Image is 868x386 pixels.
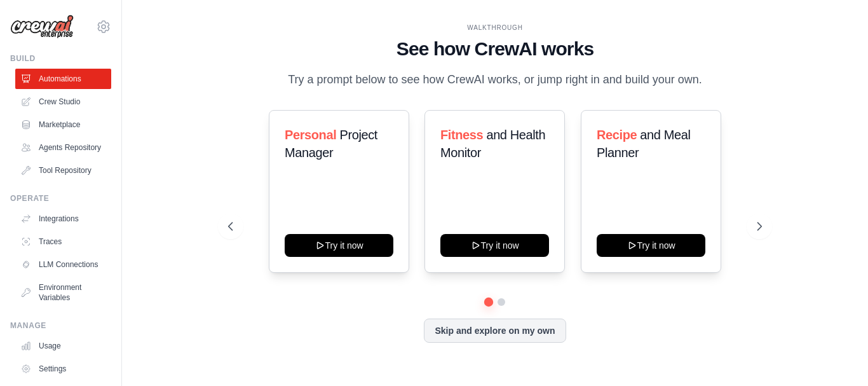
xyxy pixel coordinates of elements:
[285,128,377,160] span: Project Manager
[228,23,762,32] div: WALKTHROUGH
[15,209,111,229] a: Integrations
[285,128,336,142] span: Personal
[15,254,111,275] a: LLM Connections
[597,128,637,142] span: Recipe
[15,114,111,135] a: Marketplace
[10,53,111,64] div: Build
[15,359,111,379] a: Settings
[15,231,111,252] a: Traces
[597,234,705,257] button: Try it now
[15,277,111,308] a: Environment Variables
[15,336,111,356] a: Usage
[424,319,566,343] button: Skip and explore on my own
[15,92,111,112] a: Crew Studio
[15,160,111,181] a: Tool Repository
[15,69,111,89] a: Automations
[440,128,483,142] span: Fitness
[10,321,111,331] div: Manage
[597,128,690,160] span: and Meal Planner
[10,15,74,39] img: Logo
[10,193,111,203] div: Operate
[285,234,393,257] button: Try it now
[281,71,709,89] p: Try a prompt below to see how CrewAI works, or jump right in and build your own.
[228,38,762,60] h1: See how CrewAI works
[440,234,549,257] button: Try it now
[15,137,111,158] a: Agents Repository
[440,128,545,160] span: and Health Monitor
